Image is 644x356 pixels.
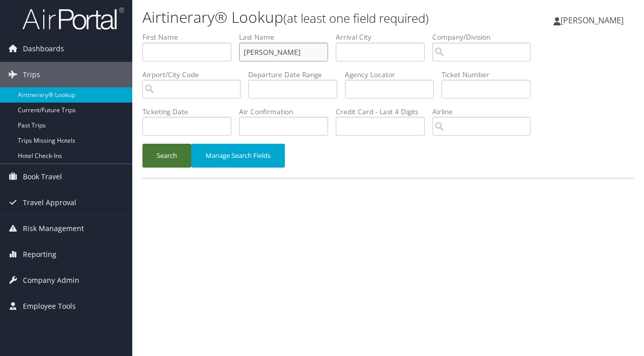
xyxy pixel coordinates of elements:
span: Dashboards [23,36,64,61]
label: Ticket Number [442,70,538,80]
img: airportal-logo.png [22,7,124,30]
a: [PERSON_NAME] [553,5,634,36]
span: Book Travel [23,164,62,189]
label: Airline [432,107,538,117]
label: Departure Date Range [248,70,345,80]
span: Reporting [23,242,56,267]
label: Company/Division [432,32,538,42]
label: Last Name [239,32,336,42]
span: [PERSON_NAME] [561,15,624,26]
label: Credit Card - Last 4 Digits [336,107,432,117]
span: Company Admin [23,268,79,293]
button: Search [142,144,191,168]
label: Agency Locator [345,70,442,80]
label: Arrival City [336,32,432,42]
label: First Name [142,32,239,42]
span: Trips [23,62,40,87]
span: Travel Approval [23,190,76,215]
span: Risk Management [23,216,84,241]
span: Employee Tools [23,294,76,319]
label: Ticketing Date [142,107,239,117]
label: Airport/City Code [142,70,248,80]
small: (at least one field required) [283,10,429,26]
button: Manage Search Fields [191,144,285,168]
h1: Airtinerary® Lookup [142,7,470,28]
label: Air Confirmation [239,107,336,117]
